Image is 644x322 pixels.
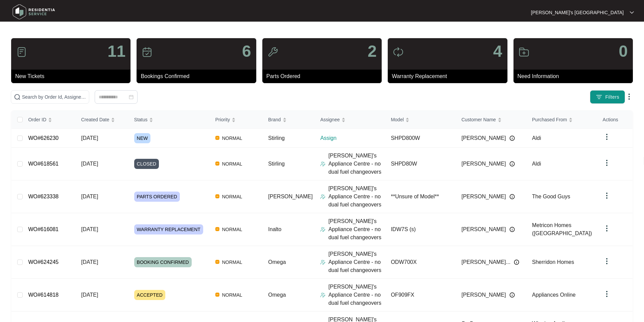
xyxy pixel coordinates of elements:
span: NORMAL [219,291,245,299]
img: Assigner Icon [320,292,326,298]
span: [PERSON_NAME] [461,134,506,142]
span: [DATE] [81,226,98,232]
th: Customer Name [456,111,527,129]
span: NEW [134,133,151,143]
span: Stirling [268,135,285,141]
img: dropdown arrow [603,159,611,167]
th: Purchased From [527,111,597,129]
p: New Tickets [15,72,130,80]
img: search-icon [14,94,21,100]
img: Info icon [509,135,515,141]
p: [PERSON_NAME]'s [GEOGRAPHIC_DATA] [531,9,624,16]
img: Assigner Icon [320,259,326,265]
span: [DATE] [81,259,98,265]
span: Priority [215,116,230,123]
span: Metricon Homes ([GEOGRAPHIC_DATA]) [532,222,592,236]
td: OF909FX [385,279,456,312]
img: Vercel Logo [215,227,219,231]
span: NORMAL [219,134,245,142]
p: [PERSON_NAME]'s Appliance Centre - no dual fuel changeovers [328,250,385,274]
span: [DATE] [81,292,98,298]
a: WO#626230 [28,135,58,141]
img: icon [393,47,404,57]
img: icon [519,47,529,57]
img: Assigner Icon [320,227,326,232]
span: Created Date [81,116,109,123]
th: Created Date [76,111,129,129]
img: Assigner Icon [320,161,326,167]
span: Purchased From [532,116,567,123]
td: ODW700X [385,246,456,279]
span: Model [391,116,404,123]
span: Aldi [532,135,541,141]
span: [PERSON_NAME] [461,193,506,201]
img: Vercel Logo [215,260,219,264]
span: Customer Name [461,116,496,123]
span: ACCEPTED [134,290,165,300]
img: Info icon [509,227,515,232]
a: WO#623338 [28,194,58,199]
th: Assignee [315,111,385,129]
p: [PERSON_NAME]'s Appliance Centre - no dual fuel changeovers [328,184,385,209]
th: Brand [263,111,315,129]
span: NORMAL [219,160,245,168]
span: [PERSON_NAME] [461,160,506,168]
span: Inalto [268,226,281,232]
p: Bookings Confirmed [141,72,256,80]
p: 0 [619,43,628,59]
span: Assignee [320,116,340,123]
td: SHPD800W [385,129,456,148]
img: dropdown arrow [603,257,611,265]
p: Assign [320,134,385,142]
th: Priority [210,111,263,129]
img: dropdown arrow [603,133,611,141]
img: filter icon [596,94,602,100]
a: WO#614818 [28,292,58,298]
img: icon [16,47,27,57]
span: Order ID [28,116,46,123]
th: Status [129,111,210,129]
img: Info icon [509,292,515,298]
th: Model [385,111,456,129]
p: Need Information [518,72,633,80]
img: dropdown arrow [630,11,634,14]
img: Info icon [509,194,515,199]
p: 4 [493,43,502,59]
span: [PERSON_NAME]... [461,258,510,266]
p: 11 [108,43,125,59]
span: Filters [605,94,619,101]
img: dropdown arrow [603,290,611,298]
span: Appliances Online [532,292,576,298]
img: Info icon [514,259,519,265]
span: PARTS ORDERED [134,192,180,202]
p: 2 [367,43,377,59]
a: WO#618561 [28,161,58,167]
span: [DATE] [81,135,98,141]
span: The Good Guys [532,194,570,199]
span: Omega [268,259,286,265]
input: Search by Order Id, Assignee Name, Customer Name, Brand and Model [22,93,86,101]
img: Vercel Logo [215,136,219,140]
a: WO#616081 [28,226,58,232]
p: [PERSON_NAME]'s Appliance Centre - no dual fuel changeovers [328,152,385,176]
p: [PERSON_NAME]'s Appliance Centre - no dual fuel changeovers [328,217,385,242]
span: [DATE] [81,194,98,199]
th: Actions [597,111,633,129]
img: Assigner Icon [320,194,326,199]
span: NORMAL [219,193,245,201]
span: Brand [268,116,281,123]
img: Vercel Logo [215,162,219,166]
span: [PERSON_NAME] [461,225,506,233]
span: BOOKING CONFIRMED [134,257,192,267]
span: Sherridon Homes [532,259,574,265]
span: Status [134,116,148,123]
span: CLOSED [134,159,159,169]
img: dropdown arrow [603,192,611,200]
img: dropdown arrow [603,224,611,232]
span: WARRANTY REPLACEMENT [134,224,203,234]
button: filter iconFilters [590,90,625,104]
img: residentia service logo [10,2,57,22]
span: Aldi [532,161,541,167]
span: Stirling [268,161,285,167]
img: icon [267,47,278,57]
